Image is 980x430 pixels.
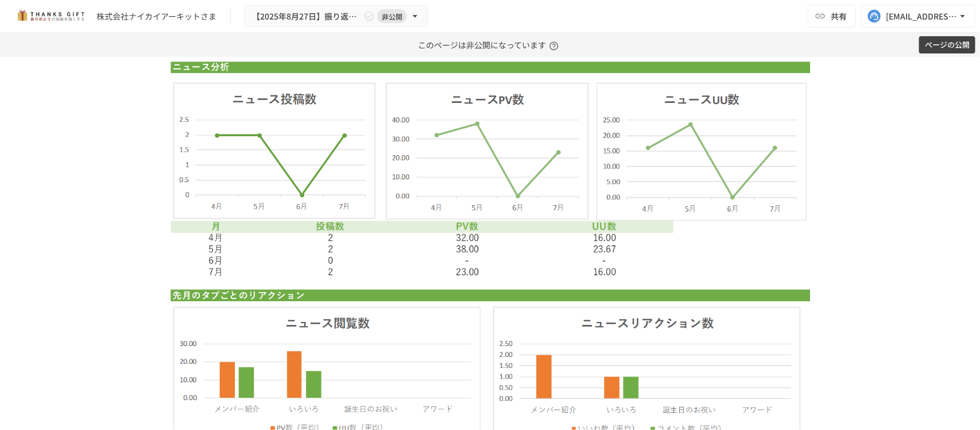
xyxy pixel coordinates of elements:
[245,5,428,28] button: 【2025年8月27日】振り返りMTG非公開
[886,9,957,24] div: [EMAIL_ADDRESS][DOMAIN_NAME]
[377,10,407,22] span: 非公開
[96,10,216,22] div: 株式会社ナイカイアーキットさま
[252,9,361,24] span: 【2025年8月27日】振り返りMTG
[919,36,975,54] button: ページの公開
[808,5,856,28] button: 共有
[14,7,87,25] img: mMP1OxWUAhQbsRWCurg7vIHe5HqDpP7qZo7fRoNLXQh
[861,5,975,28] button: [EMAIL_ADDRESS][DOMAIN_NAME]
[418,33,562,57] p: このページは非公開になっています
[831,10,847,22] span: 共有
